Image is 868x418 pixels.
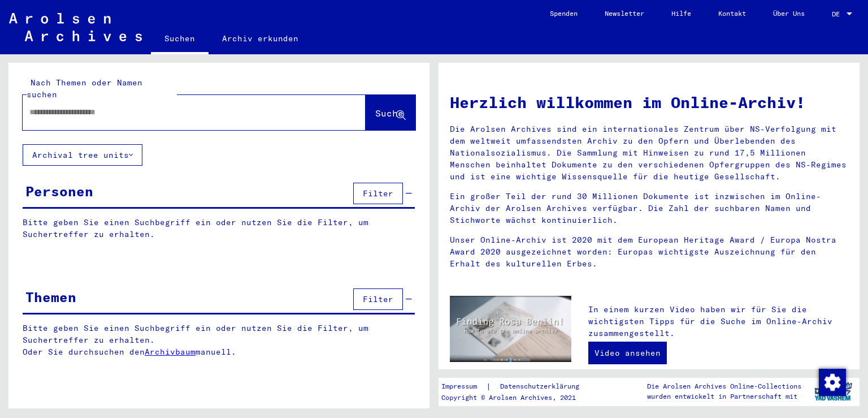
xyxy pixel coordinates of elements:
a: Archivbaum [145,347,196,357]
div: | [441,381,593,393]
mat-label: Nach Themen oder Namen suchen [27,77,142,100]
div: Themen [25,287,76,307]
p: wurden entwickelt in Partnerschaft mit [647,391,801,402]
a: Suchen [151,25,209,54]
img: video.jpg [450,296,571,362]
p: Bitte geben Sie einen Suchbegriff ein oder nutzen Sie die Filter, um Suchertreffer zu erhalten. O... [23,322,415,358]
button: Filter [353,288,403,310]
p: Copyright © Arolsen Archives, 2021 [441,393,593,403]
span: Filter [363,294,393,304]
button: Filter [353,183,403,204]
div: Personen [25,181,93,201]
a: Video ansehen [588,342,667,364]
a: Impressum [441,381,486,393]
h1: Herzlich willkommen im Online-Archiv! [450,91,848,114]
p: Unser Online-Archiv ist 2020 mit dem European Heritage Award / Europa Nostra Award 2020 ausgezeic... [450,234,848,270]
p: Bitte geben Sie einen Suchbegriff ein oder nutzen Sie die Filter, um Suchertreffer zu erhalten. [23,217,415,240]
img: Arolsen_neg.svg [9,13,142,41]
button: Archival tree units [23,144,142,166]
p: Ein großer Teil der rund 30 Millionen Dokumente ist inzwischen im Online-Archiv der Arolsen Archi... [450,191,848,226]
img: Zustimmung ändern [819,369,846,396]
span: Filter [363,188,393,199]
a: Archiv erkunden [209,25,312,52]
p: Die Arolsen Archives sind ein internationales Zentrum über NS-Verfolgung mit dem weltweit umfasse... [450,123,848,183]
p: In einem kurzen Video haben wir für Sie die wichtigsten Tipps für die Suche im Online-Archiv zusa... [588,304,848,339]
div: Zustimmung ändern [818,368,845,395]
p: Die Arolsen Archives Online-Collections [647,381,801,391]
span: Suche [375,107,403,119]
img: yv_logo.png [812,377,854,406]
button: Suche [366,95,415,130]
a: Datenschutzerklärung [491,381,593,393]
span: DE [832,10,844,18]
